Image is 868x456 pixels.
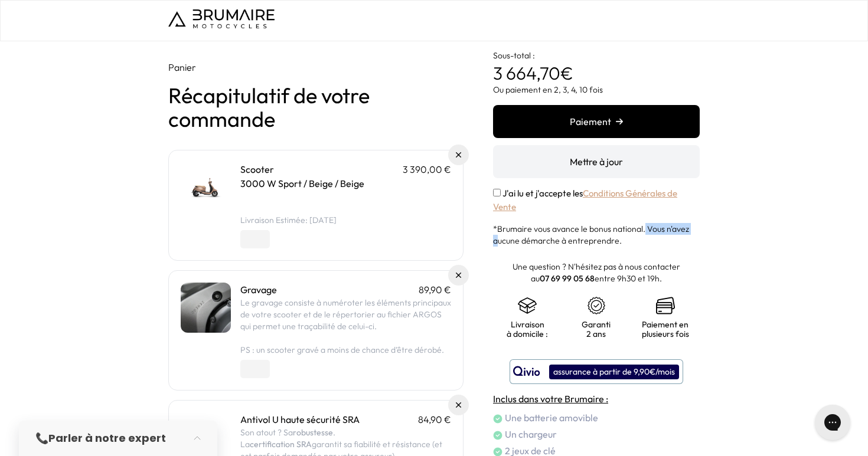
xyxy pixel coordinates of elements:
[456,273,461,278] img: Supprimer du panier
[493,41,700,84] p: €
[493,261,700,284] p: Une question ? N'hésitez pas à nous contacter au entre 9h30 et 19h.
[168,60,464,74] p: Panier
[240,427,451,438] p: Son atout ? Sa .
[493,62,560,84] span: 3 664,70
[587,296,606,315] img: certificat-de-garantie.png
[456,152,461,158] img: Supprimer du panier
[240,414,360,425] a: Antivol U haute sécurité SRA
[250,439,312,450] strong: certification SRA
[293,427,333,438] strong: robustesse
[493,188,677,212] a: Conditions Générales de Vente
[549,365,679,379] div: assurance à partir de 9,90€/mois
[240,345,444,355] span: PS : un scooter gravé a moins de chance d’être dérobé.
[642,320,689,339] p: Paiement en plusieurs fois
[493,188,677,212] label: J'ai lu et j'accepte les
[493,392,700,406] h4: Inclus dans votre Brumaire :
[505,320,550,339] p: Livraison à domicile :
[493,411,700,425] li: Une batterie amovible
[240,297,451,332] span: Le gravage consiste à numéroter les éléments principaux de votre scooter et de le répertorier au ...
[518,296,537,315] img: shipping.png
[493,84,700,96] p: Ou paiement en 2, 3, 4, 10 fois
[168,9,275,28] img: Logo de Brumaire
[240,284,277,296] a: Gravage
[493,223,700,247] p: *Brumaire vous avance le bonus national. Vous n'avez aucune démarche à entreprendre.
[656,296,675,315] img: credit-cards.png
[493,105,700,138] button: Paiement
[493,414,502,424] img: check.png
[456,402,461,408] img: Supprimer du panier
[574,320,619,339] p: Garanti 2 ans
[493,431,502,440] img: check.png
[181,283,231,333] img: Gravage
[419,283,451,297] p: 89,90 €
[418,412,451,427] p: 84,90 €
[616,118,623,125] img: right-arrow.png
[181,162,231,212] img: Scooter - 3000 W Sport / Beige / Beige
[809,401,856,444] iframe: Gorgias live chat messenger
[493,145,700,178] button: Mettre à jour
[493,50,535,61] span: Sous-total :
[240,214,451,226] li: Livraison Estimée: [DATE]
[240,163,274,175] a: Scooter
[403,162,451,176] p: 3 390,00 €
[513,365,540,379] img: logo qivio
[168,84,464,131] h1: Récapitulatif de votre commande
[540,273,595,284] a: 07 69 99 05 68
[510,359,683,384] button: assurance à partir de 9,90€/mois
[240,176,451,191] p: 3000 W Sport / Beige / Beige
[493,427,700,441] li: Un chargeur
